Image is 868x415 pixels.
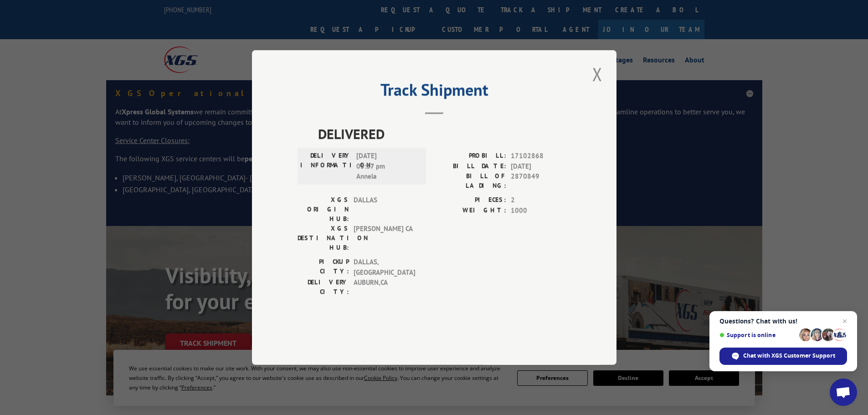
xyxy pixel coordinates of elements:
[719,348,847,365] span: Chat with XGS Customer Support
[434,195,506,205] label: PIECES:
[511,205,571,216] span: 1000
[434,205,506,216] label: WEIGHT:
[719,332,796,338] span: Support is online
[354,277,415,297] span: AUBURN , CA
[298,83,571,101] h2: Track Shipment
[434,161,506,172] label: BILL DATE:
[434,151,506,161] label: PROBILL:
[743,352,835,360] span: Chat with XGS Customer Support
[719,318,847,325] span: Questions? Chat with us!
[318,123,571,144] span: DELIVERED
[300,151,352,182] label: DELIVERY INFORMATION:
[830,379,857,406] a: Open chat
[511,161,571,172] span: [DATE]
[298,224,349,252] label: XGS DESTINATION HUB:
[354,224,415,252] span: [PERSON_NAME] CA
[511,151,571,161] span: 17102868
[298,257,349,277] label: PICKUP CITY:
[511,171,571,190] span: 2870849
[434,171,506,190] label: BILL OF LADING:
[511,195,571,205] span: 2
[590,61,605,87] button: Close modal
[298,277,349,297] label: DELIVERY CITY:
[356,151,418,182] span: [DATE] 05:37 pm Annela
[354,195,415,224] span: DALLAS
[298,195,349,224] label: XGS ORIGIN HUB:
[354,257,415,277] span: DALLAS , [GEOGRAPHIC_DATA]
